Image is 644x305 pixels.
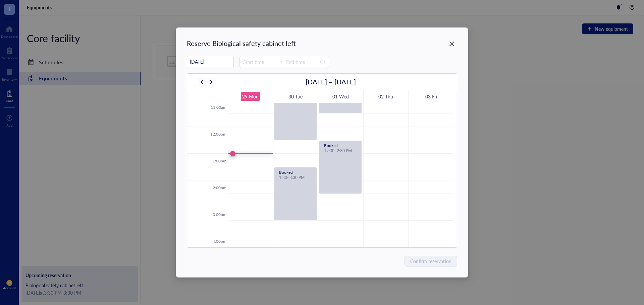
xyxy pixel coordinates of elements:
[332,93,349,100] div: 01 Wed
[279,170,312,174] div: Booked
[241,92,260,101] a: September 29, 2025
[187,39,457,48] div: Reserve Biological safety cabinet left
[242,93,259,100] div: 29 Mon
[209,104,228,110] div: 11:00am
[425,93,437,100] div: 03 Fri
[446,39,457,49] button: Close
[405,256,457,266] button: Confirm reservation
[288,93,303,100] div: 30 Tue
[198,78,206,86] button: Previous week
[211,185,228,191] div: 2:00pm
[446,40,457,48] span: Close
[211,158,228,164] div: 1:00pm
[209,131,228,137] div: 12:00pm
[207,78,215,86] button: Next week
[279,175,312,180] div: 1:30 - 3:30 PM
[324,148,357,154] div: 12:30 - 2:30 PM
[211,238,228,244] div: 4:00pm
[306,77,356,86] h2: [DATE] – [DATE]
[331,92,350,101] a: October 1, 2025
[286,58,319,66] input: End time
[187,55,233,68] input: mm/dd/yyyy
[378,93,393,100] div: 02 Thu
[324,144,357,148] div: Booked
[287,92,304,101] a: September 30, 2025
[211,212,228,218] div: 3:00pm
[377,92,394,101] a: October 2, 2025
[424,92,438,101] a: October 3, 2025
[243,58,276,66] input: Start time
